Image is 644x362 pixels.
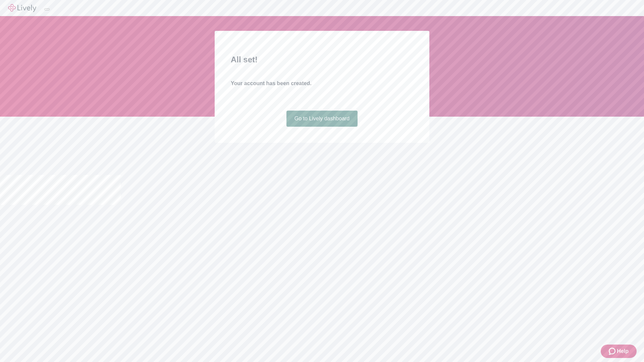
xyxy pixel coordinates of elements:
[231,54,413,66] h2: All set!
[617,347,629,355] span: Help
[286,111,358,127] a: Go to Lively dashboard
[231,79,413,87] h4: Your account has been created.
[609,347,617,355] svg: Zendesk support icon
[601,345,637,358] button: Zendesk support iconHelp
[44,8,50,10] button: Log out
[8,4,36,12] img: Lively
